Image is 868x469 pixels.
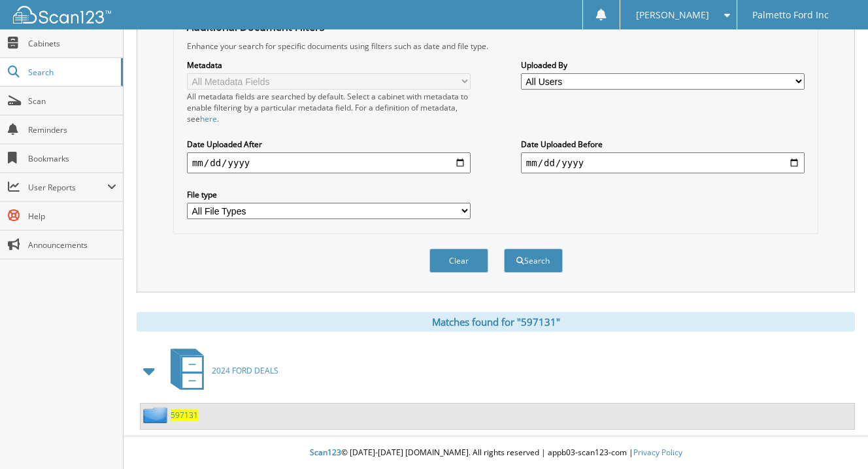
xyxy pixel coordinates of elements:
[310,447,341,458] span: Scan123
[180,41,811,52] div: Enhance your search for specific documents using filters such as date and file type.
[28,239,116,251] span: Announcements
[28,124,116,135] span: Reminders
[521,152,805,173] input: end
[633,447,682,458] a: Privacy Policy
[137,312,855,332] div: Matches found for "597131"
[504,249,563,273] button: Search
[28,153,116,164] span: Bookmarks
[28,182,107,193] span: User Reports
[28,38,116,49] span: Cabinets
[429,249,488,273] button: Clear
[200,113,217,124] a: here
[28,96,116,107] span: Scan
[28,211,116,222] span: Help
[521,60,805,71] label: Uploaded By
[187,152,471,173] input: start
[212,365,278,376] span: 2024 FORD DEALS
[13,6,111,24] img: scan123-logo-white.svg
[752,11,829,19] span: Palmetto Ford Inc
[187,91,471,124] div: All metadata fields are searched by default. Select a cabinet with metadata to enable filtering b...
[124,437,868,469] div: © [DATE]-[DATE] [DOMAIN_NAME]. All rights reserved | appb03-scan123-com |
[163,345,278,396] a: 2024 FORD DEALS
[187,60,471,71] label: Metadata
[521,139,805,150] label: Date Uploaded Before
[171,409,198,421] a: 597131
[143,407,171,423] img: folder2.png
[636,11,709,19] span: [PERSON_NAME]
[28,67,114,78] span: Search
[187,139,471,150] label: Date Uploaded After
[187,189,471,200] label: File type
